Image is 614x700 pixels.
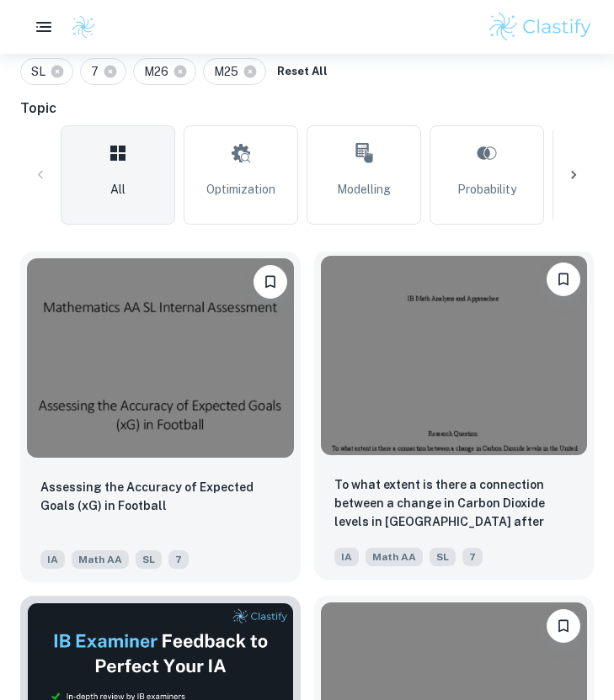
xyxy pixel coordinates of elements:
div: M26 [133,58,196,85]
span: IA [334,548,359,566]
span: 7 [168,550,189,569]
span: M25 [214,62,246,81]
button: Reset All [273,59,332,84]
button: Please log in to bookmark exemplars [547,609,580,643]
img: Clastify logo [487,10,594,44]
span: 7 [462,548,483,566]
span: SL [430,548,456,566]
p: Assessing the Accuracy of Expected Goals (xG) in Football [40,478,280,515]
img: Math AA IA example thumbnail: Assessing the Accuracy of Expected Goals [27,258,294,458]
img: Clastify logo [71,14,96,40]
span: IA [40,550,65,569]
p: To what extent is there a connection between a change in Carbon Dioxide levels in the United Stat... [334,475,574,533]
span: Probability [457,180,516,199]
div: M25 [203,58,266,85]
button: Please log in to bookmark exemplars [547,262,580,296]
span: SL [31,62,53,81]
span: Optimization [206,180,275,199]
div: 7 [80,58,126,85]
button: Please log in to bookmark exemplars [254,265,287,299]
span: All [110,180,125,199]
span: Modelling [337,180,391,199]
span: Math AA [72,550,129,569]
span: SL [136,550,162,569]
h6: Topic [20,98,594,119]
span: Math AA [366,548,423,566]
a: Please log in to bookmark exemplars To what extent is there a connection between a change in Carb... [314,252,595,582]
div: SL [20,58,73,85]
img: Math AA IA example thumbnail: To what extent is there a connection be [321,256,588,455]
a: Please log in to bookmark exemplarsAssessing the Accuracy of Expected Goals (xG) in FootballIAMat... [20,252,301,582]
span: M26 [144,62,176,81]
span: 7 [91,62,106,81]
a: Clastify logo [61,14,96,40]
